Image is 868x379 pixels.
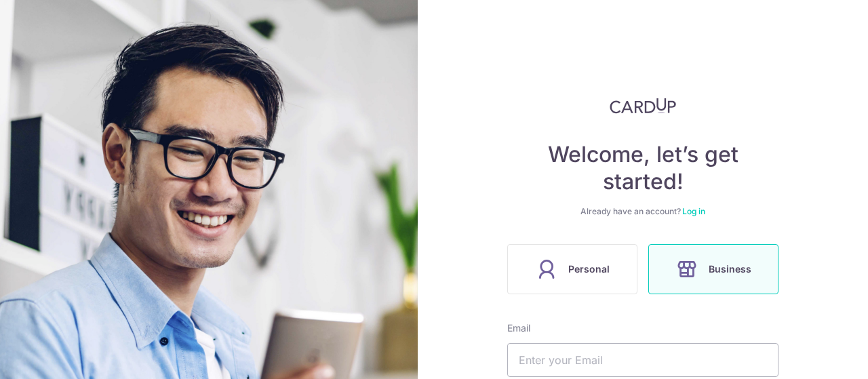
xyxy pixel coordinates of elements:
[568,261,610,277] span: Personal
[507,206,778,217] div: Already have an account?
[507,343,778,377] input: Enter your Email
[643,244,784,294] a: Business
[502,244,643,294] a: Personal
[610,98,676,114] img: CardUp Logo
[507,141,778,195] h4: Welcome, let’s get started!
[682,206,705,216] a: Log in
[507,321,530,335] label: Email
[709,261,751,277] span: Business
